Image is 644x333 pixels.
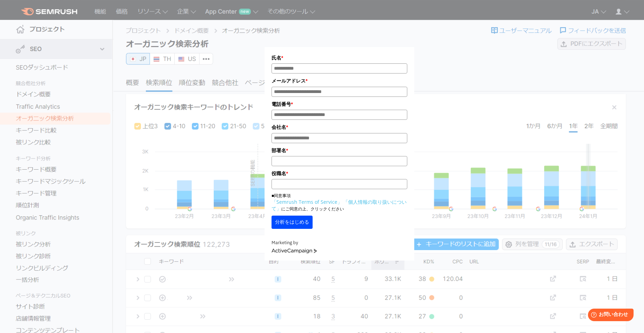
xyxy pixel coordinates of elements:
label: 部署名 [272,147,407,154]
label: 電話番号 [272,100,407,108]
p: ■同意事項 にご同意の上、クリックください [272,193,407,212]
label: メールアドレス [272,77,407,85]
a: 「個人情報の取り扱いについて」 [272,199,407,212]
label: 役職名 [272,170,407,177]
label: 氏名 [272,54,407,62]
a: 「Semrush Terms of Service」 [272,199,342,205]
button: 分析をはじめる [272,216,313,229]
label: 会社名 [272,123,407,131]
div: Marketing by [272,239,407,247]
iframe: Help widget launcher [582,306,636,325]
